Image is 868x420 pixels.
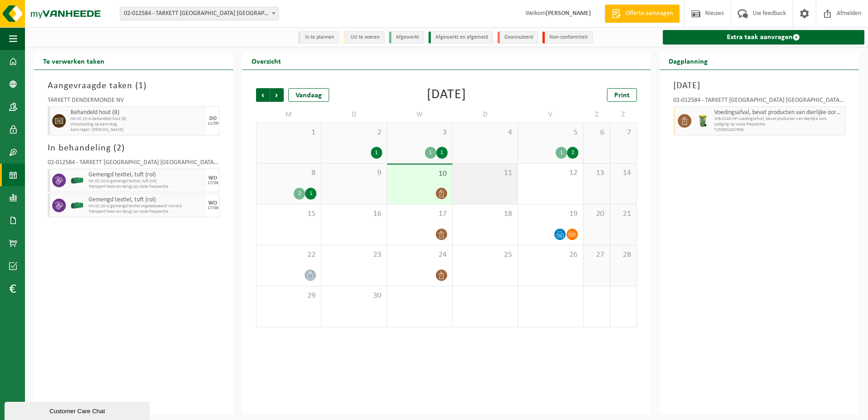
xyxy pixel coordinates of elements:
[48,160,220,169] div: 02-012584 - TARKETT [GEOGRAPHIC_DATA] [GEOGRAPHIC_DATA] - [GEOGRAPHIC_DATA]
[453,106,518,123] td: D
[5,400,152,420] iframe: chat widget
[392,250,448,260] span: 24
[523,168,578,178] span: 12
[298,31,339,44] li: In te plannen
[523,250,578,260] span: 26
[389,31,424,44] li: Afgewerkt
[607,88,637,102] a: Print
[615,128,632,138] span: 7
[714,127,843,133] span: T250001847908
[457,128,513,138] span: 4
[567,147,578,159] div: 2
[498,31,538,44] li: Geannuleerd
[714,122,843,127] span: Lediging op vaste frequentie
[261,168,316,178] span: 8
[70,174,84,187] img: HK-XZ-20-GN-00
[270,88,284,102] span: Volgende
[387,106,453,123] td: W
[518,106,583,123] td: V
[209,116,217,121] div: DO
[344,31,385,44] li: Uit te voeren
[457,168,513,178] span: 11
[89,204,204,209] span: HK-XZ-20-G gemengd textiel ongelatexeerd Ververij
[610,106,637,123] td: Z
[523,209,578,219] span: 19
[429,31,493,44] li: Afgewerkt en afgemeld
[261,250,316,260] span: 22
[207,206,218,210] div: 17/09
[392,209,448,219] span: 17
[326,209,382,219] span: 16
[542,31,593,44] li: Non-conformiteit
[120,7,279,20] span: 02-012584 - TARKETT DENDERMONDE NV - DENDERMONDE
[261,291,316,301] span: 29
[70,116,204,122] span: HK-XC-15-G behandeld hout (B)
[89,209,204,215] span: Transport heen-en-terug op vaste frequentie
[583,106,610,123] td: Z
[261,209,316,219] span: 15
[371,147,382,159] div: 1
[326,250,382,260] span: 23
[696,114,710,128] img: WB-0140-HPE-GN-50
[614,92,630,99] span: Print
[605,5,680,23] a: Offerte aanvragen
[615,209,632,219] span: 21
[714,109,843,116] span: Voedingsafval, bevat producten van dierlijke oorsprong, onverpakt, categorie 3
[615,168,632,178] span: 14
[436,147,448,159] div: 1
[660,52,717,70] h2: Dagplanning
[120,7,278,20] span: 02-012584 - TARKETT DENDERMONDE NV - DENDERMONDE
[70,122,204,127] span: Omwisseling op aanvraag
[588,250,605,260] span: 27
[70,109,204,116] span: Behandeld hout (B)
[326,168,382,178] span: 9
[556,147,567,159] div: 1
[89,171,204,179] span: Gemengd textiel, tuft (rol)
[392,128,448,138] span: 3
[34,52,113,70] h2: Te verwerken taken
[392,169,448,179] span: 10
[70,199,84,212] img: HK-XZ-20-GN-00
[261,128,316,138] span: 1
[207,121,218,126] div: 11/09
[138,81,143,90] span: 1
[256,88,270,102] span: Vorige
[588,209,605,219] span: 20
[48,141,220,155] h3: In behandeling ( )
[326,291,382,301] span: 30
[546,10,591,17] strong: [PERSON_NAME]
[673,79,845,93] h3: [DATE]
[208,175,217,181] div: WO
[242,52,290,70] h2: Overzicht
[588,168,605,178] span: 13
[288,88,329,102] div: Vandaag
[48,79,220,93] h3: Aangevraagde taken ( )
[523,128,578,138] span: 5
[256,106,321,123] td: M
[207,181,218,185] div: 17/09
[588,128,605,138] span: 6
[89,179,204,184] span: HK-XZ-20-G gemengd textiel, tuft (rol)
[457,250,513,260] span: 25
[117,144,122,153] span: 2
[673,97,845,106] div: 02-012584 - TARKETT [GEOGRAPHIC_DATA] [GEOGRAPHIC_DATA] - [GEOGRAPHIC_DATA]
[70,127,204,133] span: Aanvrager: [PERSON_NAME]
[427,88,466,102] div: [DATE]
[89,184,204,190] span: Transport heen-en-terug op vaste frequentie
[663,30,864,45] a: Extra taak aanvragen
[305,188,316,200] div: 1
[89,196,204,204] span: Gemengd textiel, tuft (rol)
[623,9,675,18] span: Offerte aanvragen
[615,250,632,260] span: 28
[48,97,220,106] div: TARKETT DENDERMONDE NV
[294,188,305,200] div: 2
[425,147,436,159] div: 1
[714,116,843,122] span: WB-0140-HP voedingsafval, bevat producten van dierlijke oors
[457,209,513,219] span: 18
[321,106,387,123] td: D
[208,200,217,206] div: WO
[326,128,382,138] span: 2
